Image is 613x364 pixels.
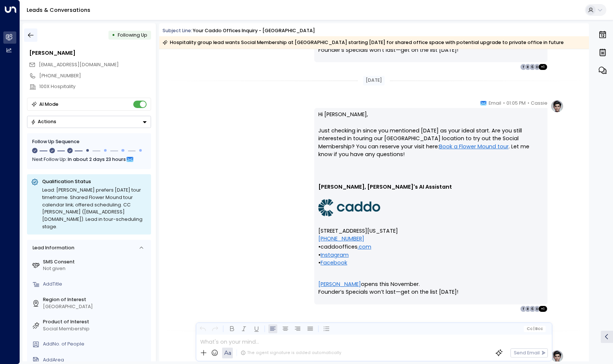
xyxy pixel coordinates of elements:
div: 6 [529,306,536,312]
span: | [533,327,535,331]
span: Subject Line: [163,27,192,34]
a: Facebook [321,259,347,267]
div: AddTitle [43,281,148,288]
div: Button group with a nested menu [27,116,151,128]
a: Leads & Conversations [27,6,90,14]
button: Actions [27,116,151,128]
span: • • • [318,235,371,267]
label: Product of Interest [43,318,148,326]
label: SMS Consent [43,259,148,266]
div: Lead: [PERSON_NAME] prefers [DATE] tour timeframe. Shared Flower Mound tour calendar link; offere... [42,186,147,230]
span: • [503,100,505,107]
div: Social Membership [43,326,148,333]
div: Hospitality group lead wants Social Membership at [GEOGRAPHIC_DATA] starting [DATE] for shared of... [163,39,564,46]
span: • [527,100,529,107]
div: Follow Up Sequence [33,139,146,146]
img: profile-logo.png [550,350,564,363]
div: [GEOGRAPHIC_DATA] [43,303,148,310]
div: Your Caddo Offices Inquiry - [GEOGRAPHIC_DATA] [193,27,315,34]
div: R [525,64,531,70]
span: opens this November. Founder’s Specials won’t last—get on the list [DATE]! [318,280,458,296]
div: 100X Hospitality [39,83,151,90]
div: R [525,306,531,312]
a: caddooffices.com [321,243,371,251]
span: Cc Bcc [526,327,543,331]
p: Hi [PERSON_NAME], Just checking in since you mentioned [DATE] as your ideal start. Are you still ... [318,111,543,166]
span: caddooffices [321,243,358,251]
div: + 1 [538,306,547,312]
p: Qualification Status [42,178,147,185]
b: [PERSON_NAME], [PERSON_NAME]'s AI Assistant [318,183,452,191]
div: T [520,64,527,70]
a: Book a Flower Mound tour [439,143,509,151]
div: T [520,306,527,312]
span: [EMAIL_ADDRESS][DOMAIN_NAME] [39,61,119,68]
a: [PERSON_NAME] [318,280,361,289]
button: Cc|Bcc [524,326,546,332]
a: Instagram [321,251,349,259]
div: Next Follow Up: [33,155,146,164]
div: D [534,64,540,70]
img: 1GY2AoYvIz2YfMPZjzXrt3P-YzHh6-am2cZA6h0ZhnGaFc3plIlOfL73s-jgFbkfD0Hg-558QPzDX_mAruAkktH9TCaampYKh... [318,199,380,216]
img: profile-logo.png [550,100,564,113]
div: [PERSON_NAME] [29,49,151,57]
span: scottsharrer10@gmail.com [39,61,119,68]
div: D [534,306,540,312]
div: • [112,29,115,41]
span: Email [489,100,501,107]
div: + 1 [538,64,547,70]
div: [PHONE_NUMBER] [39,73,151,80]
div: AI Mode [39,101,58,108]
span: Following Up [118,32,147,38]
button: Undo [198,324,207,334]
div: AddArea [43,357,148,364]
span: Cassie [531,100,547,107]
span: [STREET_ADDRESS][US_STATE] [318,227,398,235]
div: Not given [43,265,148,272]
div: 6 [529,64,536,70]
label: Region of Interest [43,296,148,303]
span: 01:05 PM [506,100,526,107]
span: In about 2 days 23 hours [68,155,126,164]
div: Lead Information [30,245,74,252]
button: Redo [211,324,220,334]
a: [PHONE_NUMBER] [318,235,364,243]
div: The agent signature is added automatically [241,350,341,356]
div: [DATE] [363,76,385,85]
div: Actions [31,119,56,125]
div: AddNo. of People [43,341,148,348]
